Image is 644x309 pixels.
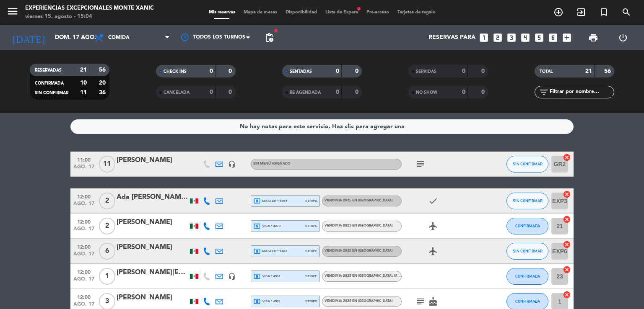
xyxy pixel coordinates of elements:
span: NO SHOW [416,90,437,95]
button: CONFIRMADA [506,218,548,234]
span: 11 [99,156,115,173]
span: VENDIMIA 2025 EN [GEOGRAPHIC_DATA] [325,249,392,252]
strong: 0 [229,68,234,74]
button: SIN CONFIRMAR [506,193,548,209]
strong: 0 [462,89,465,95]
span: Disponibilidad [281,10,321,15]
strong: 10 [80,80,87,86]
strong: 21 [80,67,87,73]
span: stripe [305,299,317,304]
span: Mis reservas [205,10,239,15]
strong: 0 [210,89,213,95]
span: RESERVADAS [35,68,62,72]
div: LOG OUT [608,25,638,50]
i: local_atm [253,222,261,230]
span: 1 [99,268,115,285]
strong: 36 [99,90,107,95]
strong: 56 [99,67,107,73]
i: subject [415,159,426,169]
span: stripe [305,223,317,229]
span: 12:00 [73,216,94,226]
strong: 11 [80,90,87,95]
strong: 0 [336,89,339,95]
span: master * 1402 [253,247,287,255]
span: Reserva especial [592,5,615,19]
span: visa * 4591 [253,298,280,305]
i: airplanemode_active [428,221,438,231]
div: viernes 15. agosto - 15:04 [25,13,154,21]
strong: 0 [336,68,339,74]
button: SIN CONFIRMAR [506,156,548,173]
span: SIN CONFIRMAR [513,198,543,203]
i: local_atm [253,247,261,255]
strong: 0 [210,68,213,74]
i: arrow_drop_down [78,33,88,43]
span: Tarjetas de regalo [393,10,440,15]
span: 12:00 [73,292,94,301]
span: ago. 17 [73,276,94,286]
span: visa * 4591 [253,273,280,280]
i: cancel [563,153,571,162]
i: add_circle_outline [553,7,563,17]
i: local_atm [253,273,261,280]
span: stripe [305,273,317,279]
span: VENDIMIA 2025 EN [GEOGRAPHIC_DATA] [325,274,412,278]
i: search [621,7,631,17]
span: 6 [99,243,115,260]
div: Ada [PERSON_NAME] [PERSON_NAME] [117,192,188,203]
span: Pre-acceso [362,10,393,15]
span: CONFIRMADA [515,299,540,304]
span: 12:00 [73,267,94,276]
span: 2 [99,193,115,209]
i: add_box [561,32,572,43]
strong: 0 [481,89,486,95]
div: [PERSON_NAME] [117,242,188,253]
i: exit_to_app [576,7,586,17]
i: looks_5 [534,32,545,43]
span: SENTADAS [290,70,312,74]
strong: 0 [462,68,465,74]
i: looks_3 [506,32,517,43]
strong: 20 [99,80,107,86]
i: [DATE] [6,28,51,47]
span: VENDIMIA 2025 EN [GEOGRAPHIC_DATA] [325,299,392,303]
i: power_settings_new [618,33,628,43]
i: airplanemode_active [428,246,438,256]
span: master * 1964 [253,197,287,205]
i: menu [6,5,19,18]
span: RE AGENDADA [290,90,321,95]
input: Filtrar por nombre... [549,88,614,97]
div: [PERSON_NAME][EMAIL_ADDRESS][DOMAIN_NAME] [117,267,188,278]
span: BUSCAR [615,5,638,19]
span: 2 [99,218,115,234]
i: turned_in_not [599,7,609,17]
i: cancel [563,265,571,274]
span: ago. 17 [73,226,94,236]
span: 12:00 [73,191,94,201]
span: ago. 17 [73,251,94,261]
span: ago. 17 [73,201,94,211]
span: CONFIRMADA [515,224,540,228]
div: [PERSON_NAME] [117,217,188,228]
i: looks_two [492,32,503,43]
span: stripe [305,198,317,203]
i: check [428,196,438,206]
span: SIN CONFIRMAR [35,91,68,95]
span: VENDIMIA 2025 EN [GEOGRAPHIC_DATA] [325,224,392,227]
span: visa * 4273 [253,222,280,230]
div: [PERSON_NAME] [117,292,188,303]
i: filter_list [539,87,549,97]
i: subject [415,296,426,306]
i: cancel [563,190,571,198]
span: SERVIDAS [416,70,436,74]
i: cancel [563,291,571,299]
i: cancel [563,215,571,224]
span: fiber_manual_record [356,6,361,11]
span: CHECK INS [164,70,187,74]
i: local_atm [253,298,261,305]
span: WALK IN [570,5,592,19]
span: Reservas para [428,34,475,41]
span: Mapa de mesas [239,10,281,15]
div: No hay notas para este servicio. Haz clic para agregar una [240,122,405,131]
strong: 0 [229,89,234,95]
